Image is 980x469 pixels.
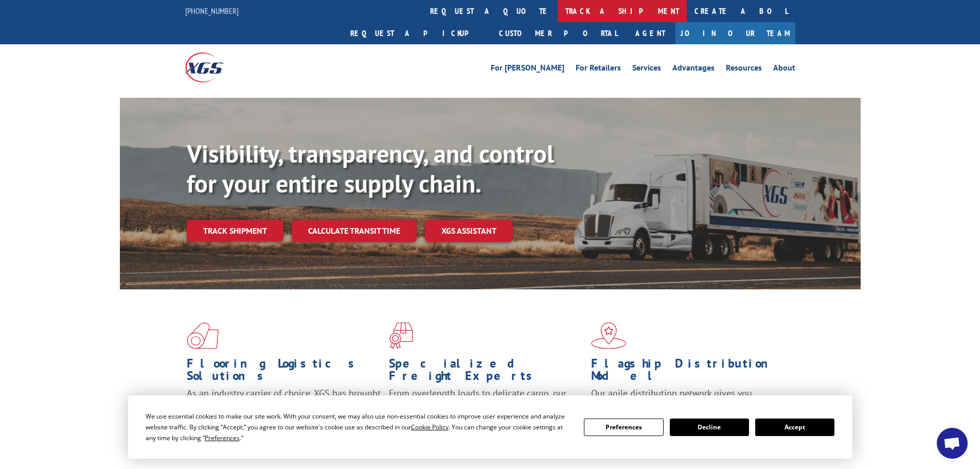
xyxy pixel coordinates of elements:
[591,387,780,411] span: Our agile distribution network gives you nationwide inventory management on demand.
[576,64,621,75] a: For Retailers
[411,423,449,431] span: Cookie Policy
[726,64,762,75] a: Resources
[389,357,583,387] h1: Specialized Freight Experts
[632,64,661,75] a: Services
[146,411,572,443] div: We use essential cookies to make our site work. With your consent, we may also use non-essential ...
[675,22,795,44] a: Join Our Team
[591,357,786,387] h1: Flagship Distribution Model
[670,419,749,436] button: Decline
[205,433,240,442] span: Preferences
[755,419,834,436] button: Accept
[292,220,417,242] a: Calculate transit time
[591,322,627,349] img: xgs-icon-flagship-distribution-model-red
[187,137,554,199] b: Visibility, transparency, and control for your entire supply chain.
[773,64,795,75] a: About
[491,22,625,44] a: Customer Portal
[187,387,381,424] span: As an industry carrier of choice, XGS has brought innovation and dedication to flooring logistics...
[185,6,239,16] a: [PHONE_NUMBER]
[937,428,968,459] div: Open chat
[425,220,513,242] a: XGS ASSISTANT
[389,322,413,349] img: xgs-icon-focused-on-flooring-red
[584,419,663,436] button: Preferences
[128,395,852,459] div: Cookie Consent Prompt
[187,322,219,349] img: xgs-icon-total-supply-chain-intelligence-red
[389,387,583,433] p: From overlength loads to delicate cargo, our experienced staff knows the best way to move your fr...
[187,220,283,241] a: Track shipment
[672,64,715,75] a: Advantages
[625,22,675,44] a: Agent
[187,357,381,387] h1: Flooring Logistics Solutions
[491,64,564,75] a: For [PERSON_NAME]
[343,22,491,44] a: Request a pickup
